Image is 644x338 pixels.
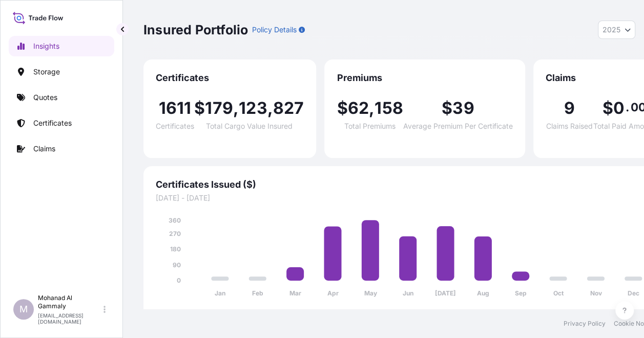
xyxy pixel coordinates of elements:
[364,289,378,297] tspan: May
[239,100,267,116] span: 123
[19,304,28,314] span: M
[515,289,527,297] tspan: Sep
[215,289,225,297] tspan: Jan
[143,22,248,38] p: Insured Portfolio
[252,25,297,35] p: Policy Details
[33,67,60,77] p: Storage
[273,100,304,116] span: 827
[33,92,57,103] p: Quotes
[452,100,474,116] span: 39
[177,276,181,284] tspan: 0
[267,100,273,116] span: ,
[33,144,55,154] p: Claims
[598,21,635,39] button: Year Selector
[156,72,304,84] span: Certificates
[564,320,606,328] a: Privacy Policy
[564,100,575,116] span: 9
[9,138,114,159] a: Claims
[403,123,513,130] span: Average Premium Per Certificate
[403,289,413,297] tspan: Jun
[603,25,620,35] span: 2025
[9,62,114,82] a: Storage
[9,113,114,133] a: Certificates
[344,123,396,130] span: Total Premiums
[33,118,72,128] p: Certificates
[159,100,192,116] span: 1611
[626,103,629,111] span: .
[337,72,512,84] span: Premiums
[169,216,181,224] tspan: 360
[435,289,456,297] tspan: [DATE]
[602,100,613,116] span: $
[546,123,593,130] span: Claims Raised
[553,289,564,297] tspan: Oct
[9,36,114,56] a: Insights
[170,245,181,253] tspan: 180
[327,289,339,297] tspan: Apr
[38,312,101,325] p: [EMAIL_ADDRESS][DOMAIN_NAME]
[169,230,181,237] tspan: 270
[205,100,233,116] span: 179
[206,123,293,130] span: Total Cargo Value Insured
[173,261,181,269] tspan: 90
[38,294,101,310] p: Mohanad Al Gammaly
[233,100,239,116] span: ,
[156,123,194,130] span: Certificates
[628,289,639,297] tspan: Dec
[613,100,624,116] span: 0
[194,100,205,116] span: $
[442,100,452,116] span: $
[477,289,489,297] tspan: Aug
[33,41,59,51] p: Insights
[369,100,375,116] span: ,
[375,100,403,116] span: 158
[289,289,301,297] tspan: Mar
[9,87,114,108] a: Quotes
[252,289,263,297] tspan: Feb
[590,289,603,297] tspan: Nov
[348,100,369,116] span: 62
[337,100,347,116] span: $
